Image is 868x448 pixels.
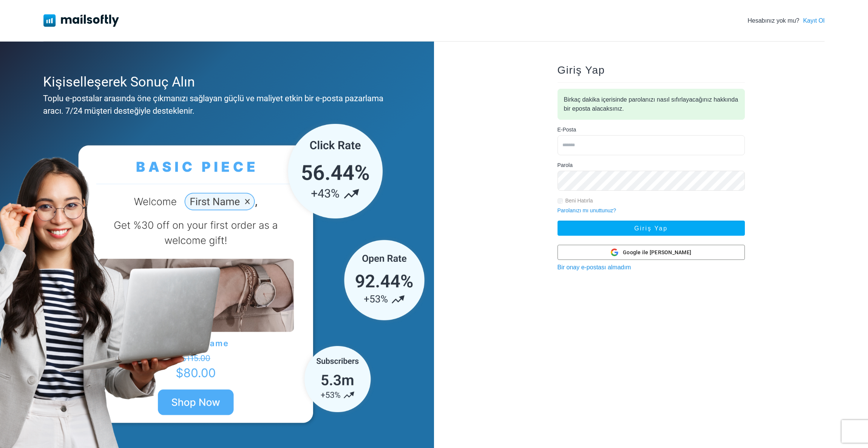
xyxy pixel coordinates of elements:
div: Hesabınız yok mu? [748,16,825,25]
div: Birkaç dakika içerisinde parolanızı nasıl sıfırlayacağınız hakkında bir eposta alacaksınız. [558,89,745,120]
a: Parolanızı mı unuttunuz? [558,207,616,213]
a: Bir onay e-postası almadım [558,264,631,270]
span: Giriş Yap [558,64,605,76]
div: Toplu e-postalar arasında öne çıkmanızı sağlayan güçlü ve maliyet etkin bir e-posta pazarlama ara... [43,92,387,117]
button: Google ile [PERSON_NAME] [558,245,745,260]
label: Parola [558,161,573,169]
span: Google ile [PERSON_NAME] [623,249,691,256]
a: Kayıt Ol [803,16,825,25]
label: E-Posta [558,126,576,134]
div: Kişiselleşerek Sonuç Alın [43,72,387,92]
label: Beni Hatırla [565,197,593,205]
img: Mailsoftly [43,14,119,26]
button: Giriş Yap [558,221,745,236]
